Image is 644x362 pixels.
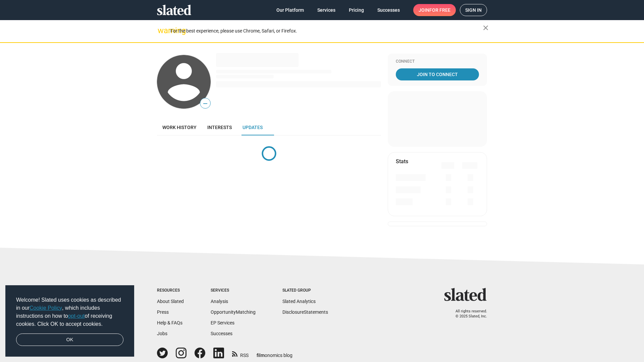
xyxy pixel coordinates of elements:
span: Join To Connect [397,68,478,80]
span: Our Platform [276,4,304,16]
a: Successes [372,4,405,16]
a: Sign in [460,4,487,16]
a: Press [157,309,169,315]
div: Services [211,288,256,293]
span: Pricing [349,4,364,16]
span: Join [419,4,450,16]
a: Join To Connect [396,68,479,80]
span: — [200,99,210,108]
div: Resources [157,288,184,293]
span: Interests [207,125,232,130]
a: opt-out [68,313,85,319]
span: Sign in [465,4,482,16]
span: Work history [162,125,197,130]
a: DisclosureStatements [282,309,328,315]
span: Services [317,4,335,16]
a: Slated Analytics [282,299,316,304]
a: Services [312,4,341,16]
a: Analysis [211,299,228,304]
a: Interests [202,119,237,135]
a: Jobs [157,331,167,336]
a: dismiss cookie message [16,334,123,346]
a: Help & FAQs [157,320,182,325]
a: Joinfor free [413,4,456,16]
div: Connect [396,59,479,64]
div: For the best experience, please use Chrome, Safari, or Firefox. [170,26,483,36]
a: Pricing [343,4,369,16]
mat-icon: warning [158,26,166,35]
a: About Slated [157,299,184,304]
a: Our Platform [271,4,309,16]
span: film [257,353,265,358]
a: filmonomics blog [257,347,292,359]
a: RSS [232,348,249,359]
a: EP Services [211,320,234,325]
span: Updates [243,125,263,130]
a: Work history [157,119,202,135]
span: Welcome! Slated uses cookies as described in our , which includes instructions on how to of recei... [16,296,123,328]
a: Updates [237,119,268,135]
a: Successes [211,331,232,336]
a: Cookie Policy [30,305,62,311]
mat-icon: close [482,24,490,32]
a: OpportunityMatching [211,309,256,315]
div: cookieconsent [5,285,134,357]
div: Slated Group [282,288,328,293]
span: Successes [377,4,400,16]
p: All rights reserved. © 2025 Slated, Inc. [448,309,487,319]
mat-card-title: Stats [396,158,408,165]
span: for free [429,4,450,16]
